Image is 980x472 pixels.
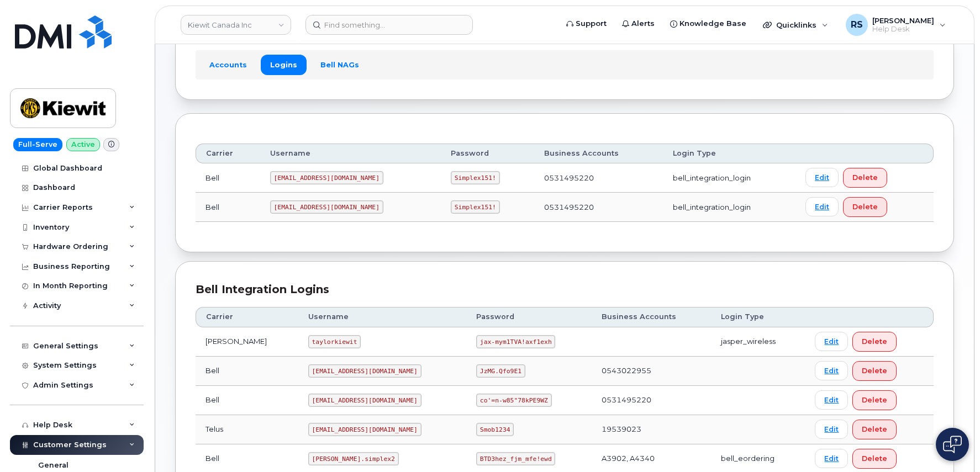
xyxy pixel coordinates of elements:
span: Alerts [631,18,655,29]
span: Knowledge Base [679,18,746,29]
code: [PERSON_NAME].simplex2 [308,452,399,465]
code: [EMAIL_ADDRESS][DOMAIN_NAME] [308,423,421,436]
div: Quicklinks [755,14,836,36]
span: [PERSON_NAME] [872,16,934,25]
span: Delete [862,336,887,347]
th: Username [298,307,466,327]
a: Edit [815,361,848,380]
code: Smob1234 [476,423,514,436]
span: Quicklinks [776,20,816,29]
a: Knowledge Base [662,13,754,35]
button: Delete [852,390,897,410]
span: Delete [852,172,878,183]
span: Delete [852,201,878,212]
code: Simplex151! [451,200,500,214]
a: Edit [805,168,839,187]
span: Support [576,18,607,29]
td: bell_integration_login [663,163,795,193]
td: 19539023 [592,415,711,444]
td: jasper_wireless [711,327,805,357]
th: Password [441,144,534,163]
a: Logins [261,55,307,75]
td: 0543022955 [592,357,711,386]
button: Delete [852,420,897,439]
span: Delete [862,365,887,376]
code: [EMAIL_ADDRESS][DOMAIN_NAME] [308,364,421,378]
a: Edit [805,197,839,216]
img: Open chat [943,436,962,453]
a: Edit [815,332,848,351]
a: Support [559,13,614,35]
span: Delete [862,395,887,405]
button: Delete [852,449,897,469]
td: Bell [196,386,298,415]
th: Login Type [711,307,805,327]
th: Business Accounts [534,144,662,163]
code: JzMG.Qfo9E1 [476,364,525,378]
td: 0531495220 [534,193,662,222]
code: co'=n-w85"78kPE9WZ [476,394,551,407]
th: Business Accounts [592,307,711,327]
td: [PERSON_NAME] [196,327,298,357]
code: jax-mym1TVA!axf1exh [476,335,555,348]
a: Edit [815,449,848,468]
button: Delete [852,332,897,352]
td: 0531495220 [592,386,711,415]
input: Find something... [305,15,473,35]
div: Randy Sayres [838,14,953,36]
a: Kiewit Canada Inc [181,15,291,35]
td: bell_integration_login [663,193,795,222]
button: Delete [843,168,887,188]
td: Bell [196,357,298,386]
code: [EMAIL_ADDRESS][DOMAIN_NAME] [270,171,383,184]
a: Bell NAGs [311,55,368,75]
a: Edit [815,390,848,410]
span: RS [851,18,863,31]
button: Delete [843,197,887,217]
code: [EMAIL_ADDRESS][DOMAIN_NAME] [308,394,421,407]
th: Login Type [663,144,795,163]
span: Delete [862,424,887,434]
th: Username [260,144,441,163]
a: Edit [815,420,848,439]
td: 0531495220 [534,163,662,193]
code: taylorkiewit [308,335,361,348]
td: Telus [196,415,298,444]
th: Carrier [196,144,260,163]
code: [EMAIL_ADDRESS][DOMAIN_NAME] [270,200,383,214]
code: BTD3hez_fjm_mfe!ewd [476,452,555,465]
button: Delete [852,361,897,381]
th: Carrier [196,307,298,327]
a: Accounts [200,55,256,75]
code: Simplex151! [451,171,500,184]
div: Bell Integration Logins [196,282,934,298]
span: Help Desk [872,25,934,34]
td: Bell [196,163,260,193]
span: Delete [862,453,887,464]
a: Alerts [614,13,662,35]
th: Password [466,307,592,327]
td: Bell [196,193,260,222]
